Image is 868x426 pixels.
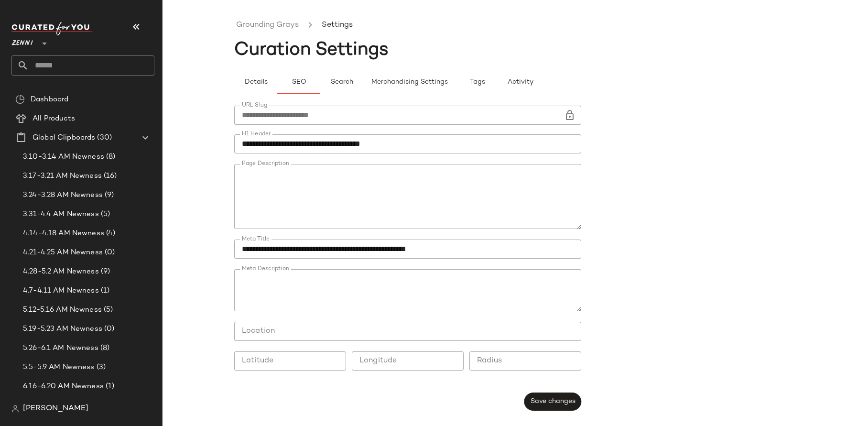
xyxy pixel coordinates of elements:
button: Save changes [524,393,581,411]
span: (5) [99,209,110,220]
span: Tags [469,78,485,86]
span: All Products [33,113,75,124]
img: svg%3e [11,405,19,413]
span: (0) [103,247,115,258]
span: 5.5-5.9 AM Newness [23,362,95,373]
span: Merchandising Settings [371,78,448,86]
span: (1) [104,381,114,392]
li: Settings [320,19,355,32]
span: Search [330,78,353,86]
span: Dashboard [31,94,68,105]
img: svg%3e [15,95,25,104]
span: (1) [99,285,109,296]
span: Curation Settings [234,41,389,60]
span: Zenni [11,33,33,50]
span: Save changes [530,398,575,405]
span: 4.28-5.2 AM Newness [23,266,99,277]
span: Global Clipboards [33,132,95,143]
span: (30) [95,132,112,143]
span: (5) [102,305,113,316]
span: Activity [507,78,533,86]
span: 4.7-4.11 AM Newness [23,285,99,296]
span: 4.21-4.25 AM Newness [23,247,103,258]
span: 5.12-5.16 AM Newness [23,305,102,316]
span: SEO [291,78,306,86]
span: 5.26-6.1 AM Newness [23,343,98,354]
span: 3.24-3.28 AM Newness [23,190,103,201]
a: Grounding Grays [236,19,299,32]
span: 3.17-3.21 AM Newness [23,171,102,182]
span: (0) [102,324,114,335]
span: Details [244,78,267,86]
span: (16) [102,171,117,182]
span: (8) [98,343,109,354]
span: 6.16-6.20 AM Newness [23,381,104,392]
span: (9) [103,190,114,201]
span: (9) [99,266,110,277]
span: 4.14-4.18 AM Newness [23,228,104,239]
span: 3.31-4.4 AM Newness [23,209,99,220]
span: [PERSON_NAME] [23,403,88,415]
img: cfy_white_logo.C9jOOHJF.svg [11,22,93,35]
span: (3) [95,362,106,373]
span: (4) [104,228,115,239]
span: 3.10-3.14 AM Newness [23,152,104,163]
span: (8) [104,152,115,163]
span: 5.19-5.23 AM Newness [23,324,102,335]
